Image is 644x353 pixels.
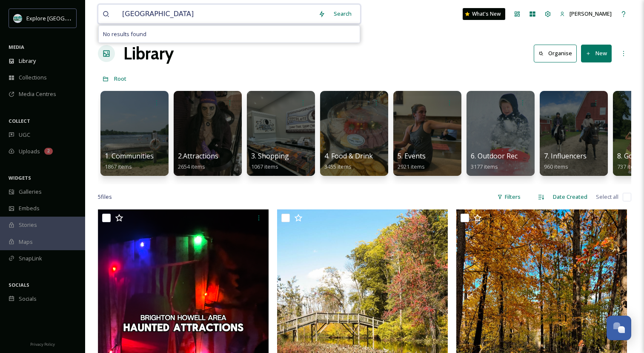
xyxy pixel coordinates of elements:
[555,6,616,22] a: [PERSON_NAME]
[324,152,373,170] a: 4. Food & Drink3455 items
[105,163,132,170] span: 1867 items
[617,152,641,170] a: 8. Golf737 items
[19,131,30,139] span: UGC
[9,175,31,181] span: WIDGETS
[98,193,112,201] span: 5 file s
[103,30,146,38] span: No results found
[251,152,289,170] a: 3. Shopping1067 items
[617,151,637,161] span: 8. Golf
[251,151,289,161] span: 3. Shopping
[329,6,356,22] div: Search
[178,152,218,170] a: 2.Attractions2654 items
[114,75,126,82] span: Root
[30,339,55,349] a: Privacy Policy
[19,204,40,212] span: Embeds
[534,45,577,62] button: Organise
[471,163,498,170] span: 3177 items
[19,295,37,303] span: Socials
[19,147,40,155] span: Uploads
[251,163,278,170] span: 1067 items
[30,342,55,347] span: Privacy Policy
[463,8,505,20] a: What's New
[26,14,143,22] span: Explore [GEOGRAPHIC_DATA][PERSON_NAME]
[178,151,218,161] span: 2.Attractions
[123,41,174,66] a: Library
[581,45,612,62] button: New
[398,163,425,170] span: 2921 items
[544,163,568,170] span: 960 items
[19,57,36,65] span: Library
[617,163,641,170] span: 737 items
[9,282,29,288] span: SOCIALS
[44,148,53,155] div: 2
[324,151,373,161] span: 4. Food & Drink
[471,151,518,161] span: 6. Outdoor Rec
[570,10,612,17] span: [PERSON_NAME]
[19,188,42,196] span: Galleries
[544,152,587,170] a: 7. Influencers960 items
[105,151,154,161] span: 1. Communities
[596,193,618,201] span: Select all
[19,90,56,98] span: Media Centres
[471,152,518,170] a: 6. Outdoor Rec3177 items
[14,14,22,23] img: 67e7af72-b6c8-455a-acf8-98e6fe1b68aa.avif
[114,73,126,84] a: Root
[178,163,205,170] span: 2654 items
[398,152,426,170] a: 5. Events2921 items
[19,221,37,229] span: Stories
[105,152,154,170] a: 1. Communities1867 items
[398,151,426,161] span: 5. Events
[9,44,24,50] span: MEDIA
[493,189,525,205] div: Filters
[19,238,33,246] span: Maps
[19,254,42,263] span: SnapLink
[549,189,592,205] div: Date Created
[324,163,352,170] span: 3455 items
[118,5,314,23] input: Search your library
[607,316,631,340] button: Open Chat
[544,151,587,161] span: 7. Influencers
[19,73,47,82] span: Collections
[9,118,30,124] span: COLLECT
